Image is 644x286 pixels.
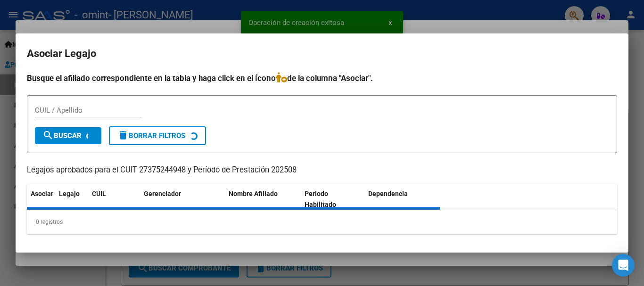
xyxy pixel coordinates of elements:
span: Gerenciador [144,190,181,197]
datatable-header-cell: CUIL [88,184,140,215]
span: Periodo Habilitado [305,190,336,208]
span: Dependencia [368,190,408,197]
datatable-header-cell: Dependencia [364,184,440,215]
datatable-header-cell: Gerenciador [140,184,225,215]
span: Asociar [31,190,53,197]
div: 0 registros [27,210,617,234]
datatable-header-cell: Periodo Habilitado [301,184,364,215]
span: Nombre Afiliado [229,190,278,197]
button: Buscar [35,127,101,144]
span: Borrar Filtros [117,131,185,140]
mat-icon: search [42,130,54,141]
h4: Busque el afiliado correspondiente en la tabla y haga click en el ícono de la columna "Asociar". [27,72,617,84]
h2: Asociar Legajo [27,45,617,63]
span: Legajo [59,190,80,197]
datatable-header-cell: Asociar [27,184,55,215]
datatable-header-cell: Legajo [55,184,88,215]
span: CUIL [92,190,106,197]
span: Buscar [42,131,82,140]
button: Borrar Filtros [109,126,206,145]
div: Open Intercom Messenger [612,254,635,277]
mat-icon: delete [117,130,129,141]
datatable-header-cell: Nombre Afiliado [225,184,301,215]
p: Legajos aprobados para el CUIT 27375244948 y Período de Prestación 202508 [27,164,617,176]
